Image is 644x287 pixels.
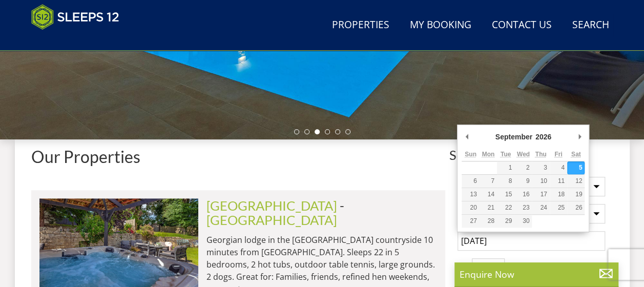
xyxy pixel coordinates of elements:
abbr: Friday [554,151,562,158]
abbr: Sunday [465,151,476,158]
div: 2026 [534,129,553,145]
button: Previous Month [462,129,472,145]
a: My Booking [406,14,475,37]
a: [GEOGRAPHIC_DATA] [206,198,337,213]
a: Properties [328,14,393,37]
button: 2 [514,161,532,174]
button: 15 [497,188,514,201]
abbr: Thursday [535,151,547,158]
span: - [206,198,344,228]
button: 10 [532,175,549,188]
abbr: Monday [482,151,494,158]
input: Arrival Date [458,231,605,251]
abbr: Saturday [571,151,581,158]
p: Enquire Now [460,268,613,281]
button: 19 [567,188,585,201]
button: 5 [567,161,585,174]
button: 11 [550,175,567,188]
button: 26 [567,201,585,214]
span: Search [449,148,613,162]
button: 7 [480,175,497,188]
button: 4 [550,161,567,174]
button: 24 [532,201,549,214]
button: 17 [532,188,549,201]
button: Next Month [574,129,585,145]
button: 1 [497,161,514,174]
button: 25 [550,201,567,214]
button: 13 [462,188,479,201]
h1: Our Properties [31,148,445,166]
img: Sleeps 12 [31,4,119,30]
button: 12 [567,175,585,188]
button: 16 [514,188,532,201]
div: September [494,129,534,145]
button: 22 [497,201,514,214]
button: 28 [480,215,497,228]
button: 14 [480,188,497,201]
button: 9 [514,175,532,188]
button: 21 [480,201,497,214]
button: 8 [497,175,514,188]
button: 27 [462,215,479,228]
button: 6 [462,175,479,188]
a: Contact Us [488,14,556,37]
abbr: Tuesday [501,151,511,158]
abbr: Wednesday [517,151,530,158]
button: 20 [462,201,479,214]
button: 30 [514,215,532,228]
button: 3 [532,161,549,174]
button: 18 [550,188,567,201]
a: Search [568,14,613,37]
iframe: Customer reviews powered by Trustpilot [26,36,134,45]
button: 29 [497,215,514,228]
a: [GEOGRAPHIC_DATA] [206,212,337,228]
button: 23 [514,201,532,214]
